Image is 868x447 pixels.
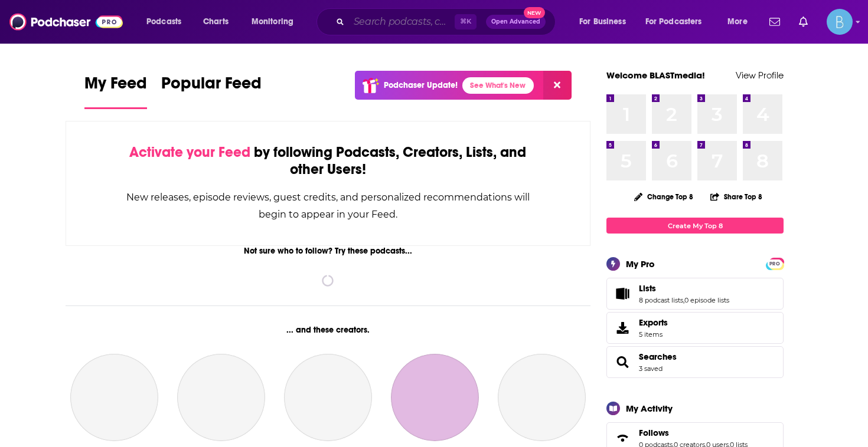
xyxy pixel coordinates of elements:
[70,354,158,441] a: Avik Chakraborty
[203,14,229,30] span: Charts
[639,330,668,338] span: 5 items
[710,185,763,208] button: Share Top 8
[727,14,748,30] span: More
[639,317,668,328] span: Exports
[606,312,784,344] a: Exports
[571,12,641,31] button: open menu
[768,259,782,268] span: PRO
[736,70,784,81] a: View Profile
[606,278,784,310] span: Lists
[638,12,719,31] button: open menu
[645,14,702,30] span: For Podcasters
[524,7,545,18] span: New
[794,12,812,32] a: Show notifications dropdown
[639,428,669,438] span: Follows
[626,403,673,414] div: My Activity
[195,12,236,31] a: Charts
[611,285,634,302] a: Lists
[243,12,309,31] button: open menu
[129,143,250,161] span: Activate your Feed
[9,11,123,33] img: Podchaser - Follow, Share and Rate Podcasts
[455,14,477,29] span: ⌘ K
[177,354,265,441] a: John Paul Flaim
[765,12,785,32] a: Show notifications dropdown
[611,320,634,336] span: Exports
[639,283,656,294] span: Lists
[639,428,748,438] a: Follows
[161,73,262,100] span: Popular Feed
[66,246,590,256] div: Not sure who to follow? Try these podcasts...
[827,9,853,35] span: Logged in as BLASTmedia
[719,12,762,31] button: open menu
[284,354,371,441] a: John Auville
[491,19,540,25] span: Open Advanced
[626,258,655,269] div: My Pro
[349,12,455,31] input: Search podcasts, credits, & more...
[384,80,458,90] p: Podchaser Update!
[579,14,626,30] span: For Business
[391,354,478,441] a: Shannon Gaitz
[768,259,782,268] a: PRO
[252,14,293,30] span: Monitoring
[328,8,567,35] div: Search podcasts, credits, & more...
[611,354,634,370] a: Searches
[84,73,147,109] a: My Feed
[498,354,585,441] a: Eric Bickel
[639,296,683,304] a: 8 podcast lists
[606,346,784,378] span: Searches
[146,14,181,30] span: Podcasts
[639,283,729,294] a: Lists
[827,9,853,35] button: Show profile menu
[827,9,853,35] img: User Profile
[138,12,197,31] button: open menu
[606,70,705,81] a: Welcome BLASTmedia!
[684,296,729,304] a: 0 episode lists
[125,144,531,178] div: by following Podcasts, Creators, Lists, and other Users!
[611,430,634,446] a: Follows
[125,189,531,223] div: New releases, episode reviews, guest credits, and personalized recommendations will begin to appe...
[462,77,534,94] a: See What's New
[486,15,546,29] button: Open AdvancedNew
[639,364,663,373] a: 3 saved
[66,325,590,335] div: ... and these creators.
[606,218,784,234] a: Create My Top 8
[639,351,677,362] a: Searches
[84,73,147,100] span: My Feed
[683,296,684,304] span: ,
[161,73,262,109] a: Popular Feed
[627,189,700,204] button: Change Top 8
